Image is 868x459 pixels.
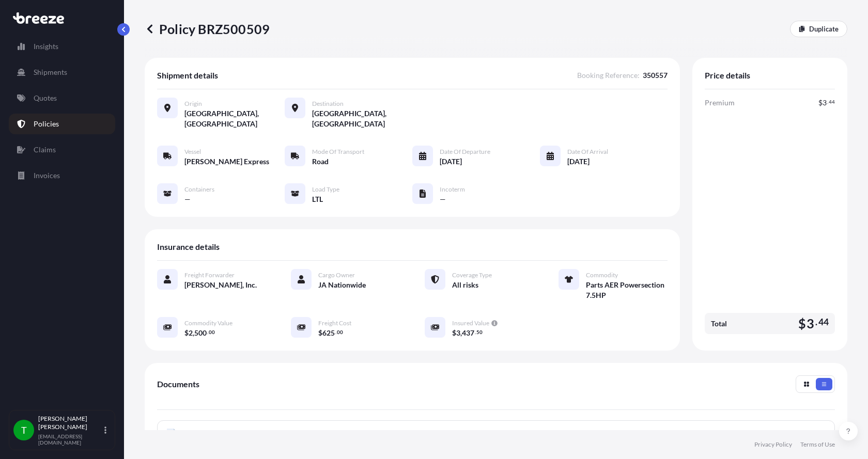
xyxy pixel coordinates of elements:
[567,156,590,167] span: [DATE]
[452,280,478,290] span: All risks
[184,319,233,327] span: Commodity Value
[9,36,115,57] a: Insights
[194,329,207,337] span: 500
[567,148,608,156] span: Date of Arrival
[21,425,27,435] span: T
[312,185,339,194] span: Load Type
[476,330,483,334] span: 50
[798,317,806,330] span: $
[207,330,208,334] span: .
[9,88,115,108] a: Quotes
[809,24,839,34] p: Duplicate
[312,156,329,167] span: Road
[209,330,215,334] span: 00
[818,319,829,325] span: 44
[184,280,257,290] span: [PERSON_NAME], Inc.
[34,119,59,129] p: Policies
[184,429,218,439] span: Certificate
[440,194,446,204] span: —
[318,280,366,290] span: JA Nationwide
[9,114,115,134] a: Policies
[34,170,60,181] p: Invoices
[440,148,490,156] span: Date of Departure
[312,194,323,204] span: LTL
[9,165,115,186] a: Invoices
[312,108,412,129] span: [GEOGRAPHIC_DATA], [GEOGRAPHIC_DATA]
[9,62,115,83] a: Shipments
[475,330,476,334] span: .
[337,330,343,334] span: 00
[643,70,668,81] span: 350557
[184,329,189,337] span: $
[38,415,102,431] p: [PERSON_NAME] [PERSON_NAME]
[184,185,214,194] span: Containers
[145,21,270,37] p: Policy BRZ500509
[184,194,191,204] span: —
[34,93,57,103] p: Quotes
[184,271,235,279] span: Freight Forwarder
[34,145,56,155] p: Claims
[586,271,618,279] span: Commodity
[800,440,835,449] a: Terms of Use
[705,70,750,81] span: Price details
[34,41,58,52] p: Insights
[335,330,336,334] span: .
[193,329,194,337] span: ,
[829,100,835,104] span: 44
[157,70,218,81] span: Shipment details
[440,185,465,194] span: Incoterm
[34,67,67,77] p: Shipments
[803,429,826,439] div: [DATE]
[823,99,827,106] span: 3
[189,329,193,337] span: 2
[318,329,322,337] span: $
[157,242,220,252] span: Insurance details
[184,100,202,108] span: Origin
[790,21,847,37] a: Duplicate
[460,329,462,337] span: ,
[815,319,817,325] span: .
[452,329,456,337] span: $
[827,100,828,104] span: .
[157,379,199,389] span: Documents
[452,319,489,327] span: Insured Value
[462,329,474,337] span: 437
[184,148,201,156] span: Vessel
[184,156,269,167] span: [PERSON_NAME] Express
[818,99,823,106] span: $
[452,271,492,279] span: Coverage Type
[586,280,668,300] span: Parts AER Powersection 7.5HP
[807,317,814,330] span: 3
[312,100,344,108] span: Destination
[157,420,835,447] a: PDFCertificate[DATE]
[184,108,285,129] span: [GEOGRAPHIC_DATA], [GEOGRAPHIC_DATA]
[9,139,115,160] a: Claims
[38,433,102,446] p: [EMAIL_ADDRESS][DOMAIN_NAME]
[711,319,727,329] span: Total
[322,329,335,337] span: 625
[312,148,364,156] span: Mode of Transport
[318,319,351,327] span: Freight Cost
[318,271,355,279] span: Cargo Owner
[577,70,640,81] span: Booking Reference :
[440,156,462,167] span: [DATE]
[705,98,735,108] span: Premium
[754,440,792,449] a: Privacy Policy
[456,329,460,337] span: 3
